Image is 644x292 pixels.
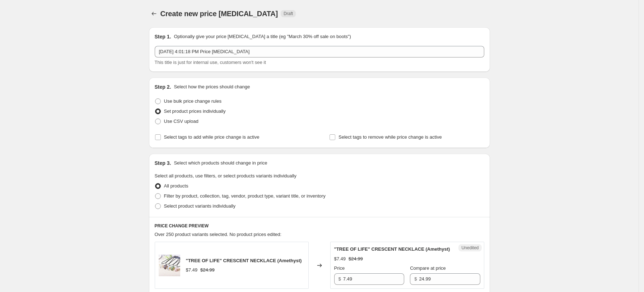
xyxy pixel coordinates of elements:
[414,276,417,282] span: $
[155,223,484,229] h6: PRICE CHANGE PREVIEW
[164,193,326,199] span: Filter by product, collection, tag, vendor, product type, variant title, or inventory
[159,255,180,276] img: product-image-1527200860_1080x_699e67f4-8337-420a-ac56-c22ff5889f84_80x.jpg
[339,134,442,140] span: Select tags to remove while price change is active
[461,245,479,251] span: Unedited
[334,255,346,263] div: $7.49
[174,159,267,167] p: Select which products should change in price
[334,246,450,252] span: "TREE OF LIFE" CRESCENT NECKLACE (Amethyst)
[164,98,221,104] span: Use bulk price change rules
[160,10,278,18] span: Create new price [MEDICAL_DATA]
[164,108,226,114] span: Set product prices individually
[155,173,297,179] span: Select all products, use filters, or select products variants individually
[174,83,250,91] p: Select how the prices should change
[410,265,446,271] span: Compare at price
[164,134,260,140] span: Select tags to add while price change is active
[149,9,159,19] button: Price change jobs
[155,159,171,167] h2: Step 3.
[186,266,198,274] div: $7.49
[155,83,171,91] h2: Step 2.
[200,266,215,274] strike: $24.99
[349,255,363,263] strike: $24.99
[174,33,351,40] p: Optionally give your price [MEDICAL_DATA] a title (eg "March 30% off sale on boots")
[284,11,293,17] span: Draft
[155,46,484,57] input: 30% off holiday sale
[155,232,281,237] span: Over 250 product variants selected. No product prices edited:
[186,258,302,263] span: "TREE OF LIFE" CRESCENT NECKLACE (Amethyst)
[334,265,345,271] span: Price
[164,183,188,189] span: All products
[155,60,266,65] span: This title is just for internal use, customers won't see it
[155,33,171,40] h2: Step 1.
[164,119,199,124] span: Use CSV upload
[339,276,341,282] span: $
[164,203,235,209] span: Select product variants individually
